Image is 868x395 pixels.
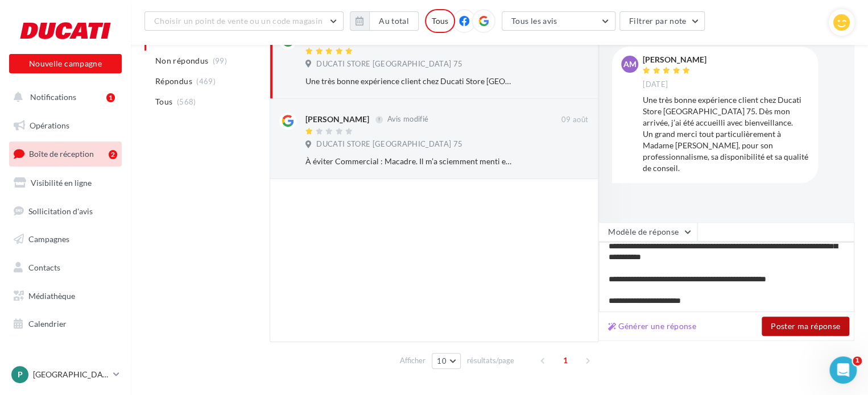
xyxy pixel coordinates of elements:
span: Campagnes [28,234,69,244]
span: Non répondus [155,55,208,66]
button: Notifications 1 [7,85,119,109]
p: [GEOGRAPHIC_DATA] [33,369,109,380]
button: Générer une réponse [604,319,701,333]
span: P [18,369,23,380]
span: Sollicitation d'avis [28,206,93,215]
button: Modèle de réponse [598,222,697,242]
a: Boîte de réception2 [7,142,124,166]
span: Boîte de réception [29,149,94,159]
div: 1 [106,93,115,102]
span: Répondus [155,76,192,87]
div: 2 [109,150,117,159]
span: (469) [196,77,216,86]
a: P [GEOGRAPHIC_DATA] [9,364,122,385]
a: Visibilité en ligne [7,171,124,195]
button: Poster ma réponse [762,317,849,336]
span: (99) [213,56,227,65]
button: Au total [350,11,419,31]
div: [PERSON_NAME] [643,56,706,64]
div: Une très bonne expérience client chez Ducati Store [GEOGRAPHIC_DATA] 75. Dès mon arrivée, j’ai ét... [643,94,809,174]
span: Visibilité en ligne [31,178,92,188]
a: Médiathèque [7,284,124,308]
button: Filtrer par note [619,11,705,31]
span: 1 [853,356,862,365]
span: DUCATI STORE [GEOGRAPHIC_DATA] 75 [316,139,462,149]
button: 10 [432,353,461,369]
span: AM [623,59,636,70]
span: Contacts [28,263,60,272]
span: 1 [556,351,574,369]
span: 09 août [561,115,588,125]
span: Avis modifié [387,115,428,124]
div: Une très bonne expérience client chez Ducati Store [GEOGRAPHIC_DATA] 75. Dès mon arrivée, j’ai ét... [305,76,514,87]
span: Choisir un point de vente ou un code magasin [154,16,323,26]
div: Tous [425,9,455,33]
a: Campagnes [7,227,124,251]
a: Opérations [7,114,124,138]
span: [DATE] [643,80,668,90]
div: [PERSON_NAME] [305,114,369,125]
span: Tous les avis [511,16,557,26]
span: Notifications [30,92,76,102]
span: (568) [177,97,196,106]
span: résultats/page [467,355,514,366]
button: Choisir un point de vente ou un code magasin [144,11,344,31]
a: Sollicitation d'avis [7,199,124,223]
a: Contacts [7,256,124,280]
button: Nouvelle campagne [9,54,122,73]
span: Tous [155,96,172,107]
span: Médiathèque [28,291,75,301]
button: Au total [369,11,419,31]
a: Calendrier [7,312,124,336]
span: Calendrier [28,319,67,329]
span: Opérations [30,120,69,130]
span: Afficher [400,355,425,366]
button: Tous les avis [502,11,615,31]
span: 10 [437,356,447,365]
span: DUCATI STORE [GEOGRAPHIC_DATA] 75 [316,59,462,69]
iframe: Intercom live chat [829,356,857,384]
div: À éviter Commercial : Macadre. Il m’a sciemment menti en me promettant une livraison avant fermet... [305,156,514,167]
